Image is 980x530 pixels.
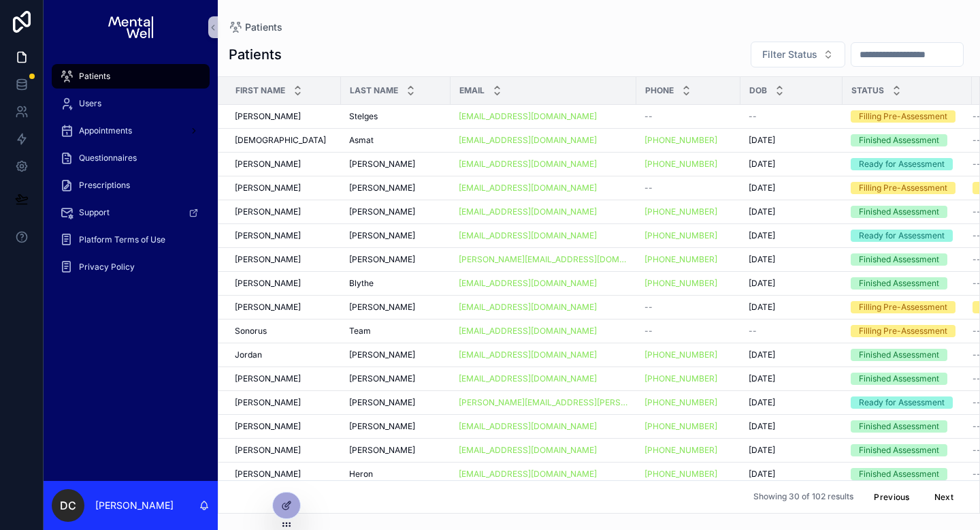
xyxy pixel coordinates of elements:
span: [DATE] [749,373,775,384]
button: Previous [864,486,919,508]
a: [EMAIL_ADDRESS][DOMAIN_NAME] [459,230,597,241]
a: [PERSON_NAME][EMAIL_ADDRESS][DOMAIN_NAME] [459,254,628,265]
a: [PERSON_NAME] [235,206,333,217]
a: [EMAIL_ADDRESS][DOMAIN_NAME] [459,183,628,193]
a: [DATE] [749,206,834,217]
div: Filling Pre-Assessment [859,325,947,337]
a: [PHONE_NUMBER] [644,135,732,146]
span: Email [459,85,485,96]
span: Last Name [350,85,398,96]
a: [PHONE_NUMBER] [644,278,717,289]
span: [PERSON_NAME] [349,421,415,432]
a: [PHONE_NUMBER] [644,159,717,170]
a: [DATE] [749,445,834,456]
span: Patients [79,71,110,82]
a: [PHONE_NUMBER] [644,349,717,360]
span: [PERSON_NAME] [349,254,415,265]
span: [PERSON_NAME] [349,230,415,241]
a: [PERSON_NAME] [235,469,333,480]
a: Blythe [349,278,442,289]
a: Platform Terms of Use [52,228,210,252]
span: [DATE] [749,254,775,265]
span: [DATE] [749,159,775,170]
span: -- [644,183,653,193]
span: -- [749,111,757,122]
a: Ready for Assessment [851,396,964,409]
div: Finished Assessment [859,420,939,433]
span: Heron [349,469,373,480]
span: [PERSON_NAME] [235,230,301,241]
span: Appointments [79,125,132,136]
a: [EMAIL_ADDRESS][DOMAIN_NAME] [459,135,628,146]
span: [DATE] [749,397,775,408]
a: [PHONE_NUMBER] [644,349,732,360]
button: Select Button [751,42,845,67]
span: DOB [749,85,767,96]
span: -- [644,111,653,122]
a: [PHONE_NUMBER] [644,397,717,408]
a: [EMAIL_ADDRESS][DOMAIN_NAME] [459,206,628,217]
a: [EMAIL_ADDRESS][DOMAIN_NAME] [459,349,628,360]
a: [DATE] [749,183,834,193]
span: [PERSON_NAME] [349,206,415,217]
a: [DEMOGRAPHIC_DATA] [235,135,333,146]
a: -- [644,302,732,313]
a: [EMAIL_ADDRESS][DOMAIN_NAME] [459,445,597,456]
span: [PERSON_NAME] [349,183,415,193]
div: scrollable content [44,54,218,297]
a: [PERSON_NAME][EMAIL_ADDRESS][PERSON_NAME][DOMAIN_NAME] [459,397,628,408]
a: [PERSON_NAME] [235,421,333,432]
a: [PERSON_NAME] [349,183,442,193]
a: Ready for Assessment [851,230,964,242]
span: -- [644,326,653,337]
span: [PERSON_NAME] [235,278,301,289]
div: Ready for Assessment [859,396,945,409]
span: [PERSON_NAME] [235,206,301,217]
a: [EMAIL_ADDRESS][DOMAIN_NAME] [459,326,628,337]
span: [DATE] [749,183,775,193]
span: [DATE] [749,230,775,241]
span: [DATE] [749,421,775,432]
a: [PERSON_NAME] [349,421,442,432]
span: Prescriptions [79,180,130,191]
a: [PHONE_NUMBER] [644,397,732,408]
a: [PERSON_NAME] [235,183,333,193]
span: [PERSON_NAME] [235,397,301,408]
a: [PERSON_NAME] [349,349,442,360]
img: App logo [108,16,152,38]
button: Next [925,486,963,508]
div: Finished Assessment [859,373,939,385]
div: Finished Assessment [859,468,939,480]
a: [EMAIL_ADDRESS][DOMAIN_NAME] [459,445,628,456]
a: [PHONE_NUMBER] [644,230,732,241]
span: [DATE] [749,469,775,480]
a: [DATE] [749,135,834,146]
a: Finished Assessment [851,444,964,456]
a: Support [52,200,210,225]
span: [PERSON_NAME] [235,159,301,170]
a: [EMAIL_ADDRESS][DOMAIN_NAME] [459,421,597,432]
a: [PERSON_NAME] [235,278,333,289]
a: [EMAIL_ADDRESS][DOMAIN_NAME] [459,111,628,122]
div: Filling Pre-Assessment [859,110,947,123]
a: Privacy Policy [52,255,210,279]
a: [PHONE_NUMBER] [644,421,717,432]
a: Jordan [235,349,333,360]
div: Finished Assessment [859,253,939,266]
a: -- [644,111,732,122]
span: [PERSON_NAME] [349,302,415,313]
span: [DATE] [749,206,775,217]
a: [DATE] [749,302,834,313]
a: [EMAIL_ADDRESS][DOMAIN_NAME] [459,159,628,170]
span: Status [851,85,884,96]
span: [PERSON_NAME] [235,111,301,122]
a: [PERSON_NAME] [349,445,442,456]
a: [DATE] [749,373,834,384]
a: [PHONE_NUMBER] [644,206,717,217]
a: [PHONE_NUMBER] [644,159,732,170]
a: Prescriptions [52,173,210,198]
span: -- [644,302,653,313]
a: [PERSON_NAME] [349,206,442,217]
a: Filling Pre-Assessment [851,325,964,337]
a: [PERSON_NAME] [349,397,442,408]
